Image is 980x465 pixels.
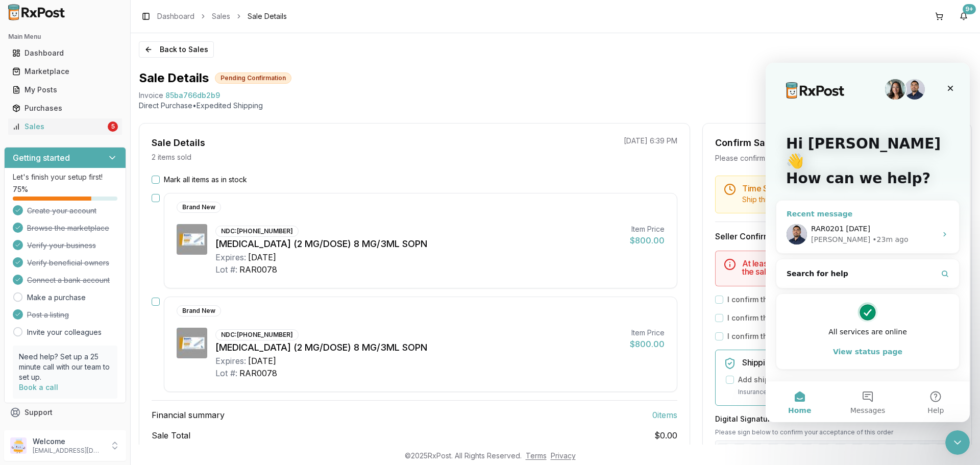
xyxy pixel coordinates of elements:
label: I confirm that all expiration dates are correct [727,331,887,341]
a: Book a call [19,383,58,391]
div: Expires: [215,251,246,263]
span: Verify your business [27,240,96,251]
h5: Shipping Insurance [742,358,950,366]
div: Expires: [215,355,246,367]
a: Invite your colleagues [27,327,102,337]
h5: At least one item must be marked as in stock to confirm the sale. [742,259,950,276]
div: Dashboard [12,48,118,58]
div: Brand New [177,305,221,316]
p: Need help? Set up a 25 minute call with our team to set up. [19,352,111,382]
a: Sales5 [8,117,122,136]
button: My Posts [4,82,126,98]
div: Lot #: [215,263,237,276]
img: RxPost Logo [4,4,69,20]
span: Browse the marketplace [27,223,109,233]
span: Create your account [27,206,96,216]
button: Purchases [4,100,126,116]
a: Back to Sales [139,41,214,58]
a: Dashboard [8,44,122,62]
span: Sale Details [248,11,287,21]
button: Marketplace [4,63,126,80]
div: 9+ [963,4,976,14]
span: Connect a bank account [27,275,110,285]
div: [DATE] [248,251,276,263]
p: [EMAIL_ADDRESS][DOMAIN_NAME] [33,447,104,455]
div: Invoice [139,90,163,101]
div: Sale Details [152,136,205,150]
div: Lot #: [215,367,237,379]
span: 0 item s [652,409,677,421]
span: 85ba766db2b9 [165,90,220,101]
div: [MEDICAL_DATA] (2 MG/DOSE) 8 MG/3ML SOPN [215,340,622,355]
button: Feedback [4,422,126,440]
div: [MEDICAL_DATA] (2 MG/DOSE) 8 MG/3ML SOPN [215,237,622,251]
label: I confirm that the 0 selected items are in stock and ready to ship [727,295,954,305]
iframe: Intercom live chat [766,63,970,422]
a: Sales [212,11,230,21]
div: RAR0078 [239,367,277,379]
h5: Time Sensitive [742,184,950,192]
p: 2 items sold [152,152,191,162]
a: Terms [526,451,547,460]
a: Privacy [551,451,576,460]
div: 5 [108,121,118,132]
img: User avatar [10,437,27,454]
div: $800.00 [630,338,665,350]
a: Purchases [8,99,122,117]
iframe: Intercom live chat [945,430,970,455]
div: Marketplace [12,66,118,77]
span: Sale Total [152,429,190,442]
div: Item Price [630,328,665,338]
button: 9+ [955,8,972,25]
p: Welcome [33,436,104,447]
span: Ship this package by end of day [DATE] . [742,195,880,204]
span: Financial summary [152,409,225,421]
span: Post a listing [27,310,69,320]
h3: Seller Confirmation [715,230,959,242]
div: [DATE] [248,355,276,367]
p: Insurance covers loss, damage, or theft during transit. [738,387,950,397]
div: Brand New [177,202,221,213]
div: Purchases [12,103,118,113]
a: Dashboard [157,11,194,21]
label: Add shipping insurance for $0.00 ( 1.5 % of order value) [738,375,933,385]
span: 75 % [13,184,28,194]
div: Pending Confirmation [215,72,291,84]
div: NDC: [PHONE_NUMBER] [215,329,299,340]
div: Confirm Sale [715,136,773,150]
p: Direct Purchase • Expedited Shipping [139,101,972,111]
a: Make a purchase [27,292,86,303]
a: My Posts [8,81,122,99]
p: [DATE] 6:39 PM [624,136,677,146]
span: Verify beneficial owners [27,258,109,268]
a: Marketplace [8,62,122,81]
h3: Getting started [13,152,70,164]
div: $800.00 [630,234,665,247]
div: RAR0078 [239,263,277,276]
div: Sales [12,121,106,132]
button: Sales5 [4,118,126,135]
div: My Posts [12,85,118,95]
div: Item Price [630,224,665,234]
h3: Digital Signature [715,414,959,424]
